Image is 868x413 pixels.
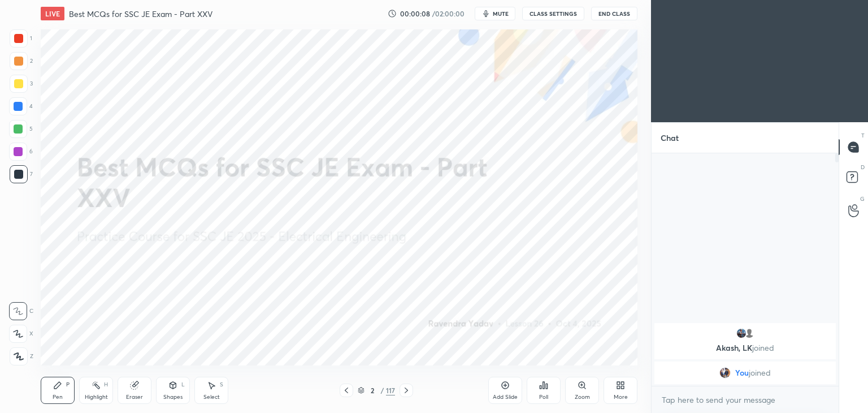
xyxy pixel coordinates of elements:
div: 6 [9,143,33,161]
div: Zoom [575,394,590,400]
div: L [181,382,185,388]
p: Chat [652,123,688,153]
p: Akash, LK [661,343,829,352]
p: T [861,131,865,140]
span: joined [749,368,771,377]
div: Z [10,347,33,365]
button: mute [475,7,515,20]
div: 5 [9,120,33,138]
div: LIVE [41,7,64,20]
div: Select [203,394,220,400]
span: You [735,368,749,377]
img: fecdb386181f4cf2bff1f15027e2290c.jpg [719,367,731,378]
div: 4 [9,97,33,115]
button: End Class [591,7,637,20]
p: D [861,163,865,171]
div: P [66,382,70,388]
div: Add Slide [493,394,518,400]
h4: Best MCQs for SSC JE Exam - Part XXV [69,8,212,19]
img: default.png [744,328,755,339]
div: H [104,382,108,388]
div: grid [652,321,839,386]
div: C [9,302,33,320]
div: / [380,387,384,394]
span: joined [752,342,774,353]
div: 2 [10,52,33,70]
div: S [220,382,223,388]
div: 117 [386,385,395,395]
div: Poll [539,394,548,400]
div: Shapes [163,394,183,400]
div: Highlight [85,394,108,400]
div: Eraser [126,394,143,400]
span: mute [493,10,509,18]
button: CLASS SETTINGS [522,7,584,20]
p: G [860,195,865,203]
div: Pen [53,394,63,400]
div: X [9,325,33,343]
div: 7 [10,165,33,183]
img: d1eca11627db435fa99b97f22aa05bd6.jpg [736,328,747,339]
div: 3 [10,75,33,93]
div: 2 [367,387,378,394]
div: 1 [10,29,32,48]
div: More [614,394,628,400]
